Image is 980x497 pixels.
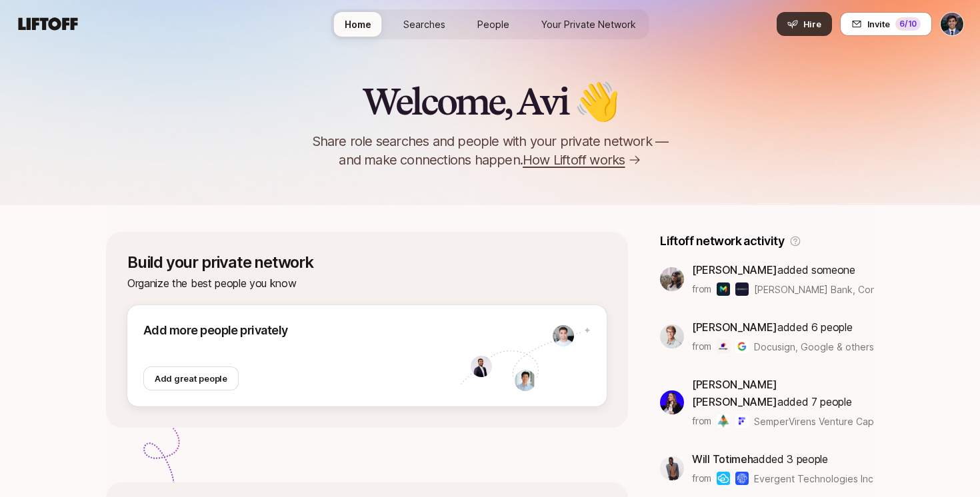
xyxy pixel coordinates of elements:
img: a24d8b60_38b7_44bc_9459_9cd861be1c31.jfif [660,324,684,348]
p: Organize the best people you know [127,274,607,292]
img: 1661225734310 [553,325,574,346]
span: Docusign, Google & others [754,340,874,354]
img: Evergent Technologies Inc. [717,472,730,485]
img: 3f97a976_3792_4baf_b6b0_557933e89327.jpg [660,267,684,291]
div: 6 /10 [895,17,921,31]
img: SemperVirens Venture Capital [717,414,730,428]
img: Avi Saraf [941,13,963,35]
a: People [467,12,520,37]
p: added someone [692,261,874,278]
a: Home [334,12,382,37]
span: Home [345,17,371,31]
p: Build your private network [127,253,607,272]
span: Searches [403,17,445,31]
p: added 6 people [692,318,874,336]
a: Searches [393,12,456,37]
h2: Welcome, Avi 👋 [362,81,618,121]
span: Will Totimeh [692,452,753,466]
p: added 3 people [692,450,874,468]
span: [PERSON_NAME] Bank, Connect Ventures & others [754,284,978,295]
p: from [692,413,711,429]
span: Invite [867,17,890,31]
button: Hire [777,12,832,36]
span: People [477,17,509,31]
img: 1707106965567 [471,356,492,377]
button: Add great people [143,366,239,390]
img: Docusign [717,340,730,353]
img: Rhode Island School of Design [735,472,749,485]
img: Google [735,340,749,353]
a: How Liftoff works [523,151,641,169]
span: Hire [803,17,821,31]
span: Your Private Network [541,17,636,31]
p: Liftoff network activity [660,232,784,250]
span: [PERSON_NAME] [692,320,777,334]
span: [PERSON_NAME] [PERSON_NAME] [692,378,777,408]
img: 891135f0_4162_4ff7_9523_6dcedf045379.jpg [660,390,684,414]
p: Add more people privately [143,321,460,340]
img: 1516450910219 [515,370,536,391]
img: aea67e6f_ae9a_43ed_8611_13ae6648ed16.jpg [660,456,684,480]
p: added 7 people [692,376,874,410]
p: from [692,281,711,297]
p: from [692,338,711,354]
span: [PERSON_NAME] [692,263,777,276]
span: How Liftoff works [523,151,625,169]
img: Connect Ventures [735,282,749,296]
a: Your Private Network [531,12,647,37]
button: Invite6/10 [840,12,932,36]
img: FoodHealth Company [735,414,749,428]
button: Avi Saraf [940,12,964,36]
p: Share role searches and people with your private network — and make connections happen. [290,132,690,169]
img: Monzo Bank [717,282,730,296]
p: from [692,470,711,486]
